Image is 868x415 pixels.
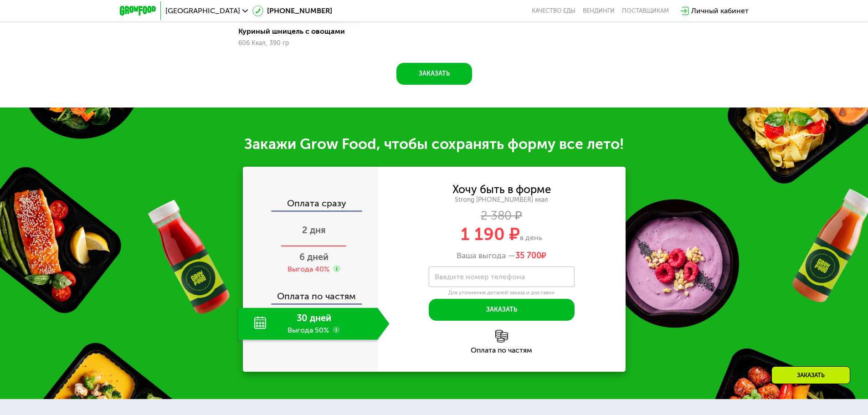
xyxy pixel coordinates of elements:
[299,251,329,262] span: 6 дней
[244,199,378,210] div: Оплата сразу
[378,251,626,261] div: Ваша выгода —
[244,282,378,303] div: Оплата по частям
[396,63,472,85] button: Заказать
[435,274,525,279] label: Введите номер телефона
[520,233,542,242] span: в день
[461,224,520,245] span: 1 190 ₽
[252,5,332,16] a: [PHONE_NUMBER]
[378,347,626,354] div: Оплата по частям
[288,264,329,274] div: Выгода 40%
[495,330,508,343] img: l6xcnZfty9opOoJh.png
[378,196,626,204] div: Strong [PHONE_NUMBER] ккал
[515,251,541,261] span: 35 700
[691,5,749,16] div: Личный кабинет
[429,289,575,297] div: Для уточнения деталей заказа и доставки
[452,184,551,195] div: Хочу быть в форме
[583,7,615,15] a: Вендинги
[302,225,326,236] span: 2 дня
[622,7,669,15] div: поставщикам
[238,40,354,47] div: 606 Ккал, 390 гр
[515,251,546,261] span: ₽
[378,211,626,221] div: 2 380 ₽
[771,366,850,384] div: Заказать
[238,27,361,36] div: Куриный шницель с овощами
[165,7,240,15] span: [GEOGRAPHIC_DATA]
[429,299,575,321] button: Заказать
[532,7,575,15] a: Качество еды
